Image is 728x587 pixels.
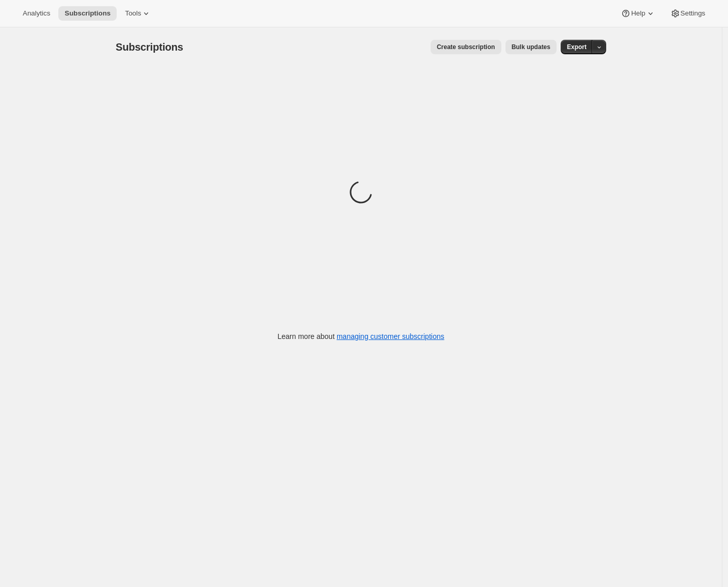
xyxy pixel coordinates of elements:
span: Help [631,9,645,18]
span: Export [567,43,587,51]
span: Subscriptions [116,41,183,53]
button: Tools [119,6,157,21]
span: Subscriptions [65,9,110,18]
p: Learn more about [278,331,445,342]
button: Create subscription [431,40,501,54]
a: managing customer subscriptions [337,332,445,341]
span: Bulk updates [512,43,550,51]
span: Settings [680,9,705,18]
button: Export [561,40,593,54]
button: Settings [664,6,711,21]
button: Bulk updates [505,40,557,54]
span: Create subscription [437,43,495,51]
button: Subscriptions [58,6,117,21]
span: Tools [125,9,141,18]
button: Analytics [17,6,56,21]
button: Help [614,6,661,21]
span: Analytics [23,9,50,18]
